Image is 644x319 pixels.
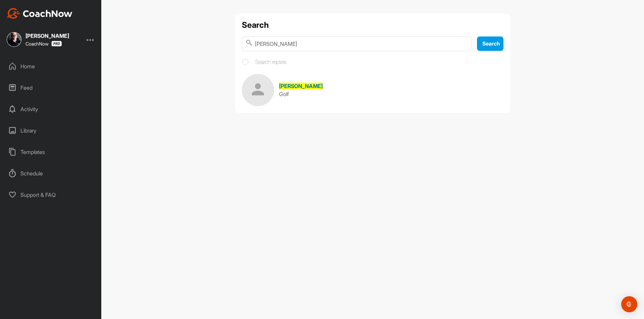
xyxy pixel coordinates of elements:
[4,58,98,75] div: Home
[25,33,69,38] div: [PERSON_NAME]
[4,165,98,182] div: Schedule
[4,122,98,139] div: Library
[279,83,323,89] span: [PERSON_NAME]
[242,58,286,66] label: Search replies
[279,91,289,97] span: Golf
[242,74,503,106] a: [PERSON_NAME]Golf
[482,40,500,47] span: Search
[477,36,503,51] button: Search
[51,41,62,47] img: CoachNow Pro
[242,20,503,30] h1: Search
[4,101,98,117] div: Activity
[7,8,72,19] img: CoachNow
[4,144,98,160] div: Templates
[242,74,274,106] img: Space Logo
[4,79,98,96] div: Feed
[25,41,62,47] div: CoachNow
[242,36,472,51] input: Search
[7,32,21,47] img: square_d7b6dd5b2d8b6df5777e39d7bdd614c0.jpg
[621,296,637,312] div: Open Intercom Messenger
[4,186,98,203] div: Support & FAQ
